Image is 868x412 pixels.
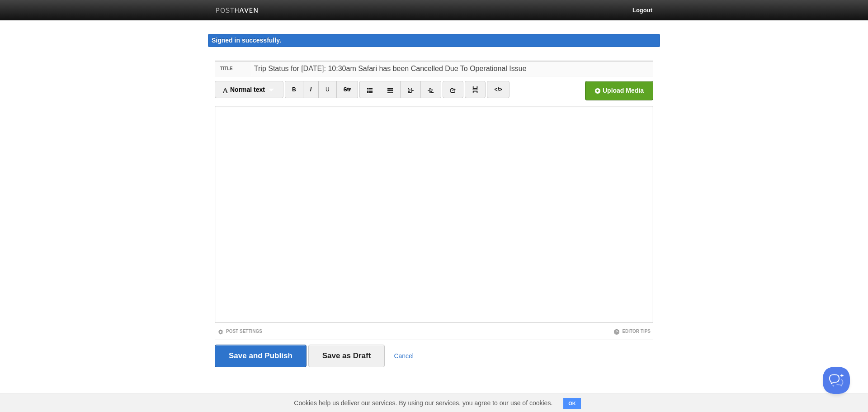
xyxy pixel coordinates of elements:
[487,81,509,98] a: </>
[216,8,259,14] img: Posthaven-bar
[217,329,262,334] a: Post Settings
[285,81,303,98] a: B
[394,352,414,360] a: Cancel
[344,86,351,93] del: Str
[215,62,251,76] label: Title
[208,34,660,47] div: Signed in successfully.
[563,398,581,409] button: OK
[823,367,850,394] iframe: Help Scout Beacon - Open
[285,394,561,412] span: Cookies help us deliver our services. By using our services, you agree to our use of cookies.
[308,345,385,367] input: Save as Draft
[613,329,651,334] a: Editor Tips
[215,345,307,367] input: Save and Publish
[336,81,359,98] a: Str
[472,86,478,93] img: pagebreak-icon.png
[318,81,337,98] a: U
[303,81,319,98] a: I
[222,86,265,93] span: Normal text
